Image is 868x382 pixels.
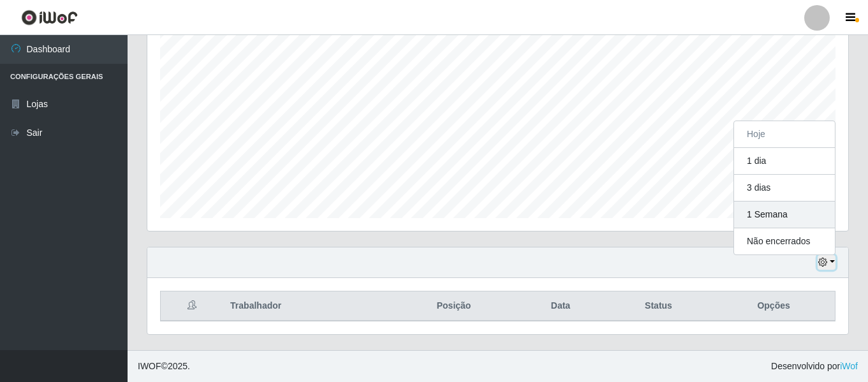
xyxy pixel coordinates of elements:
button: 1 Semana [734,202,835,228]
span: IWOF [138,361,161,371]
a: iWof [840,361,858,371]
th: Data [517,291,605,321]
img: CoreUI Logo [21,10,78,26]
th: Status [605,291,712,321]
th: Posição [391,291,517,321]
button: 1 dia [734,148,835,175]
button: Não encerrados [734,228,835,254]
button: 3 dias [734,175,835,202]
span: Desenvolvido por [771,360,858,373]
button: Hoje [734,121,835,148]
span: © 2025 . [138,360,190,373]
th: Opções [712,291,835,321]
th: Trabalhador [223,291,391,321]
